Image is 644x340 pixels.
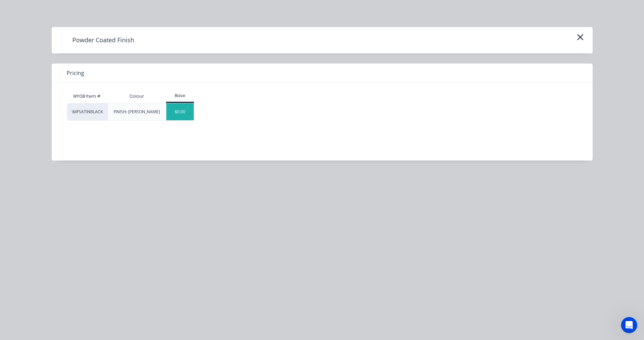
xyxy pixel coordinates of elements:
[124,88,149,105] div: Colour
[67,103,108,121] div: \MFSATINBLACK
[62,34,144,47] h4: Powder Coated Finish
[621,317,637,333] iframe: Intercom live chat
[166,103,194,120] div: $0.00
[67,69,84,77] span: Pricing
[67,90,108,103] div: MYOB Item #
[114,109,160,115] div: FINISH: [PERSON_NAME]
[166,93,194,99] div: Base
